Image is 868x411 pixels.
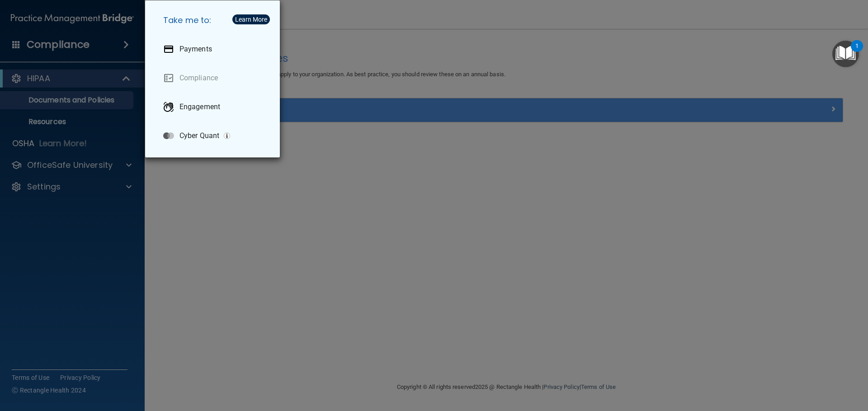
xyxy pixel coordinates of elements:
[179,45,212,54] p: Payments
[832,41,859,67] button: Open Resource Center, 1 new notification
[156,37,273,62] a: Payments
[156,123,273,148] a: Cyber Quant
[179,131,219,140] p: Cyber Quant
[156,94,273,120] a: Engagement
[232,14,270,24] button: Learn More
[179,102,220,111] p: Engagement
[156,65,273,91] a: Compliance
[712,347,857,383] iframe: Drift Widget Chat Controller
[235,16,267,23] div: Learn More
[855,46,859,58] div: 1
[156,8,273,33] h5: Take me to:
